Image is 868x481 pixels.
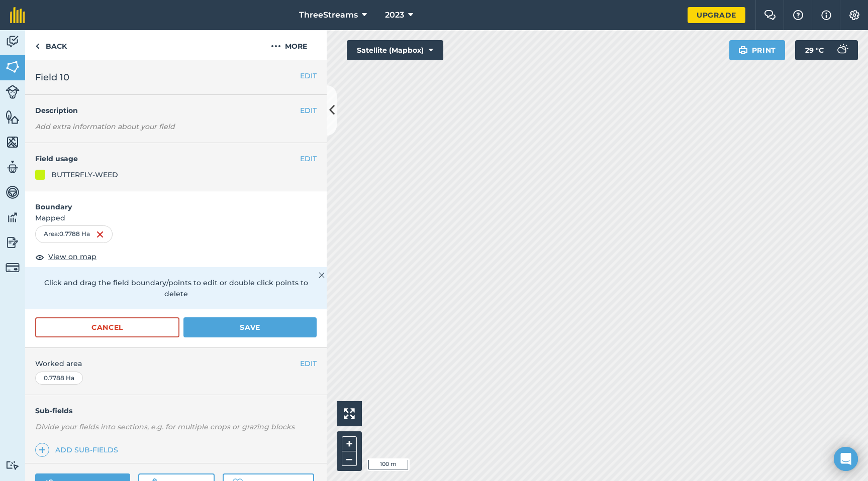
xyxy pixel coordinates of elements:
h4: Field usage [35,153,300,164]
img: svg+xml;base64,PD94bWwgdmVyc2lvbj0iMS4wIiBlbmNvZGluZz0idXRmLTgiPz4KPCEtLSBHZW5lcmF0b3I6IEFkb2JlIE... [6,261,20,275]
img: A question mark icon [792,10,804,20]
img: svg+xml;base64,PHN2ZyB4bWxucz0iaHR0cDovL3d3dy53My5vcmcvMjAwMC9zdmciIHdpZHRoPSIxNyIgaGVpZ2h0PSIxNy... [821,9,831,21]
img: Four arrows, one pointing top left, one top right, one bottom right and the last bottom left [344,408,355,419]
span: Mapped [25,212,327,223]
img: svg+xml;base64,PHN2ZyB4bWxucz0iaHR0cDovL3d3dy53My5vcmcvMjAwMC9zdmciIHdpZHRoPSI5IiBoZWlnaHQ9IjI0Ii... [35,40,40,52]
img: svg+xml;base64,PD94bWwgdmVyc2lvbj0iMS4wIiBlbmNvZGluZz0idXRmLTgiPz4KPCEtLSBHZW5lcmF0b3I6IEFkb2JlIE... [6,185,20,200]
button: More [251,30,327,60]
button: – [342,451,357,466]
span: 29 ° C [805,40,824,60]
img: svg+xml;base64,PHN2ZyB4bWxucz0iaHR0cDovL3d3dy53My5vcmcvMjAwMC9zdmciIHdpZHRoPSIyMCIgaGVpZ2h0PSIyNC... [271,40,281,52]
img: Two speech bubbles overlapping with the left bubble in the forefront [764,10,776,20]
p: Click and drag the field boundary/points to edit or double click points to delete [35,277,317,300]
button: Satellite (Mapbox) [347,40,443,60]
em: Divide your fields into sections, e.g. for multiple crops or grazing blocks [35,422,295,431]
img: svg+xml;base64,PHN2ZyB4bWxucz0iaHR0cDovL3d3dy53My5vcmcvMjAwMC9zdmciIHdpZHRoPSIxNCIgaGVpZ2h0PSIyNC... [39,444,46,456]
img: svg+xml;base64,PHN2ZyB4bWxucz0iaHR0cDovL3d3dy53My5vcmcvMjAwMC9zdmciIHdpZHRoPSI1NiIgaGVpZ2h0PSI2MC... [6,135,20,150]
img: svg+xml;base64,PD94bWwgdmVyc2lvbj0iMS4wIiBlbmNvZGluZz0idXRmLTgiPz4KPCEtLSBHZW5lcmF0b3I6IEFkb2JlIE... [6,160,20,175]
img: svg+xml;base64,PHN2ZyB4bWxucz0iaHR0cDovL3d3dy53My5vcmcvMjAwMC9zdmciIHdpZHRoPSI1NiIgaGVpZ2h0PSI2MC... [6,109,20,125]
span: Field 10 [35,70,69,84]
img: svg+xml;base64,PHN2ZyB4bWxucz0iaHR0cDovL3d3dy53My5vcmcvMjAwMC9zdmciIHdpZHRoPSIxOSIgaGVpZ2h0PSIyNC... [738,44,748,56]
a: Upgrade [688,7,745,23]
img: svg+xml;base64,PD94bWwgdmVyc2lvbj0iMS4wIiBlbmNvZGluZz0idXRmLTgiPz4KPCEtLSBHZW5lcmF0b3I6IEFkb2JlIE... [6,85,20,99]
img: svg+xml;base64,PD94bWwgdmVyc2lvbj0iMS4wIiBlbmNvZGluZz0idXRmLTgiPz4KPCEtLSBHZW5lcmF0b3I6IEFkb2JlIE... [6,210,20,225]
div: Area : 0.7788 Ha [35,225,113,243]
img: svg+xml;base64,PD94bWwgdmVyc2lvbj0iMS4wIiBlbmNvZGluZz0idXRmLTgiPz4KPCEtLSBHZW5lcmF0b3I6IEFkb2JlIE... [832,40,852,60]
span: ThreeStreams [299,9,358,21]
span: Worked area [35,358,317,369]
img: svg+xml;base64,PD94bWwgdmVyc2lvbj0iMS4wIiBlbmNvZGluZz0idXRmLTgiPz4KPCEtLSBHZW5lcmF0b3I6IEFkb2JlIE... [6,34,20,49]
span: 2023 [385,9,404,21]
h4: Boundary [25,191,327,212]
button: + [342,436,357,451]
img: svg+xml;base64,PHN2ZyB4bWxucz0iaHR0cDovL3d3dy53My5vcmcvMjAwMC9zdmciIHdpZHRoPSI1NiIgaGVpZ2h0PSI2MC... [6,59,20,74]
button: EDIT [300,358,317,369]
img: svg+xml;base64,PHN2ZyB4bWxucz0iaHR0cDovL3d3dy53My5vcmcvMjAwMC9zdmciIHdpZHRoPSIyMiIgaGVpZ2h0PSIzMC... [319,269,325,281]
button: EDIT [300,70,317,81]
button: EDIT [300,153,317,164]
div: Open Intercom Messenger [834,447,858,471]
em: Add extra information about your field [35,122,175,131]
div: BUTTERFLY-WEED [51,169,118,180]
img: A cog icon [848,10,860,20]
button: Cancel [35,317,179,337]
button: View on map [35,251,97,263]
img: svg+xml;base64,PHN2ZyB4bWxucz0iaHR0cDovL3d3dy53My5vcmcvMjAwMC9zdmciIHdpZHRoPSIxNiIgaGVpZ2h0PSIyNC... [96,228,104,240]
button: EDIT [300,105,317,116]
button: 29 °C [795,40,858,60]
div: 0.7788 Ha [35,372,83,385]
img: svg+xml;base64,PD94bWwgdmVyc2lvbj0iMS4wIiBlbmNvZGluZz0idXRmLTgiPz4KPCEtLSBHZW5lcmF0b3I6IEFkb2JlIE... [6,235,20,250]
img: svg+xml;base64,PHN2ZyB4bWxucz0iaHR0cDovL3d3dy53My5vcmcvMjAwMC9zdmciIHdpZHRoPSIxOCIgaGVpZ2h0PSIyNC... [35,251,44,263]
img: svg+xml;base64,PD94bWwgdmVyc2lvbj0iMS4wIiBlbmNvZGluZz0idXRmLTgiPz4KPCEtLSBHZW5lcmF0b3I6IEFkb2JlIE... [6,460,20,470]
span: View on map [48,251,97,262]
a: Back [25,30,77,60]
h4: Description [35,105,317,116]
h4: Sub-fields [25,405,327,416]
img: fieldmargin Logo [10,7,25,23]
button: Print [729,40,786,60]
a: Add sub-fields [35,443,122,457]
button: Save [183,317,317,337]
